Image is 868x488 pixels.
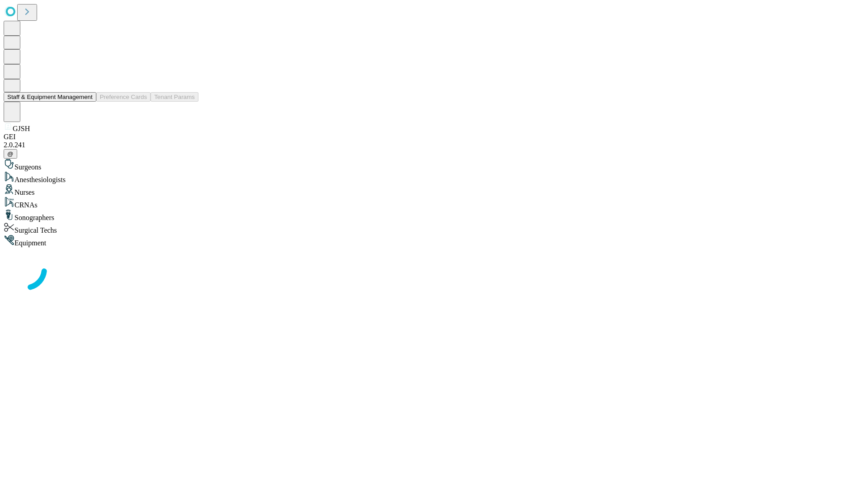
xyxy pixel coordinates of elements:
[4,133,864,141] div: GEI
[151,92,198,102] button: Tenant Params
[4,171,864,184] div: Anesthesiologists
[4,184,864,197] div: Nurses
[4,141,864,149] div: 2.0.241
[96,92,151,102] button: Preference Cards
[4,235,864,247] div: Equipment
[13,125,30,132] span: GJSH
[4,149,17,159] button: @
[4,159,864,171] div: Surgeons
[7,150,14,157] span: @
[4,197,864,209] div: CRNAs
[4,222,864,235] div: Surgical Techs
[4,92,96,102] button: Staff & Equipment Management
[4,209,864,222] div: Sonographers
